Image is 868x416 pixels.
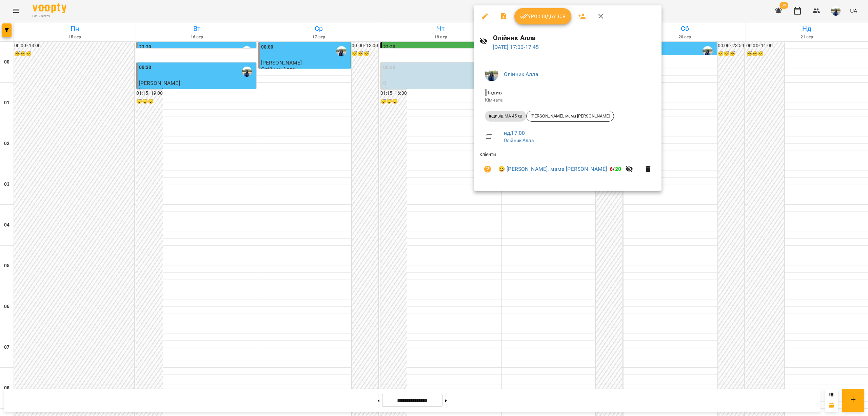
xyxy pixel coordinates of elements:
a: Олійник Алла [504,71,538,77]
p: Кімната [485,97,651,104]
b: / [610,166,621,172]
span: Урок відбувся [520,12,566,20]
div: [PERSON_NAME], мама [PERSON_NAME] [526,111,614,122]
span: [PERSON_NAME], мама [PERSON_NAME] [527,113,614,119]
button: Візит ще не сплачено. Додати оплату? [479,161,496,177]
a: Олійник Алла [504,138,534,143]
span: індивід МА 45 хв [485,113,526,119]
a: нд , 17:00 [504,130,525,136]
a: 😀 [PERSON_NAME], мама [PERSON_NAME] [498,165,607,173]
span: 6 [610,166,613,172]
h6: Олійник Алла [493,33,656,43]
img: 79bf113477beb734b35379532aeced2e.jpg [485,68,498,81]
span: 20 [615,166,621,172]
button: Урок відбувся [514,8,571,24]
span: - Індив [485,89,503,96]
a: [DATE] 17:00-17:45 [493,44,539,50]
ul: Клієнти [479,151,656,183]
